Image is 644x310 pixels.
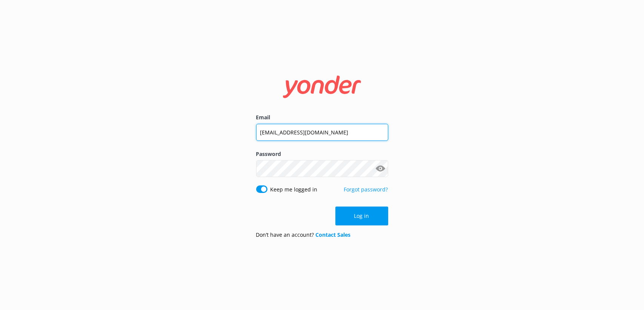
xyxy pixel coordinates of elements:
[256,124,388,141] input: user@emailaddress.com
[335,207,388,225] button: Log in
[271,185,318,194] label: Keep me logged in
[373,161,388,176] button: Show password
[316,231,351,238] a: Contact Sales
[344,186,388,193] a: Forgot password?
[256,113,388,122] label: Email
[256,231,351,239] p: Don’t have an account?
[256,150,388,158] label: Password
